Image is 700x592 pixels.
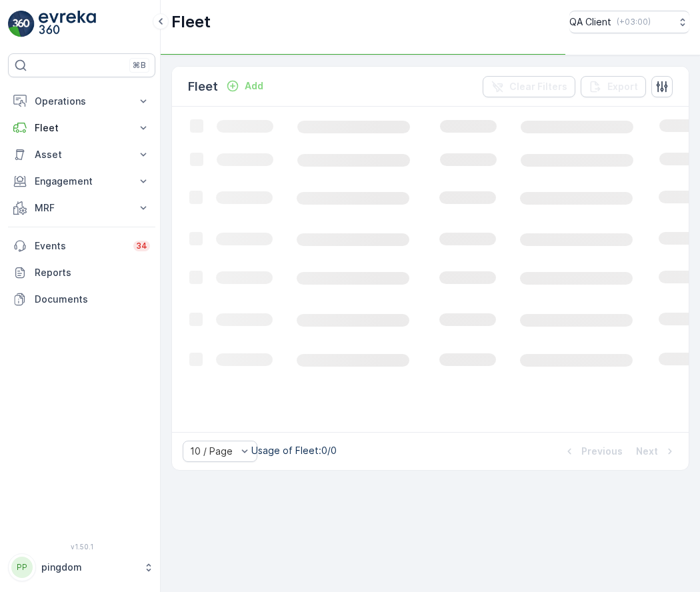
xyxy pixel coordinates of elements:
[8,286,155,313] a: Documents
[8,233,155,259] a: Events34
[607,80,638,93] p: Export
[221,78,269,94] button: Add
[8,88,155,115] button: Operations
[35,95,129,108] p: Operations
[11,557,33,578] div: PP
[581,445,623,458] p: Previous
[8,195,155,221] button: MRF
[8,543,155,551] span: v 1.50.1
[8,11,35,37] img: logo
[136,241,147,251] p: 34
[133,60,146,71] p: ⌘B
[41,561,137,574] p: pingdom
[35,239,125,253] p: Events
[483,76,575,97] button: Clear Filters
[39,11,96,37] img: logo_light-DOdMpM7g.png
[35,293,150,306] p: Documents
[35,121,129,135] p: Fleet
[569,15,611,29] p: QA Client
[35,266,150,279] p: Reports
[35,148,129,161] p: Asset
[617,17,651,27] p: ( +03:00 )
[635,443,678,459] button: Next
[8,553,155,581] button: PPpingdom
[636,445,658,458] p: Next
[245,79,263,93] p: Add
[251,444,337,457] p: Usage of Fleet : 0/0
[581,76,646,97] button: Export
[35,175,129,188] p: Engagement
[561,443,624,459] button: Previous
[8,168,155,195] button: Engagement
[171,11,211,33] p: Fleet
[509,80,567,93] p: Clear Filters
[8,259,155,286] a: Reports
[35,201,129,215] p: MRF
[8,141,155,168] button: Asset
[569,11,689,33] button: QA Client(+03:00)
[8,115,155,141] button: Fleet
[188,77,218,96] p: Fleet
